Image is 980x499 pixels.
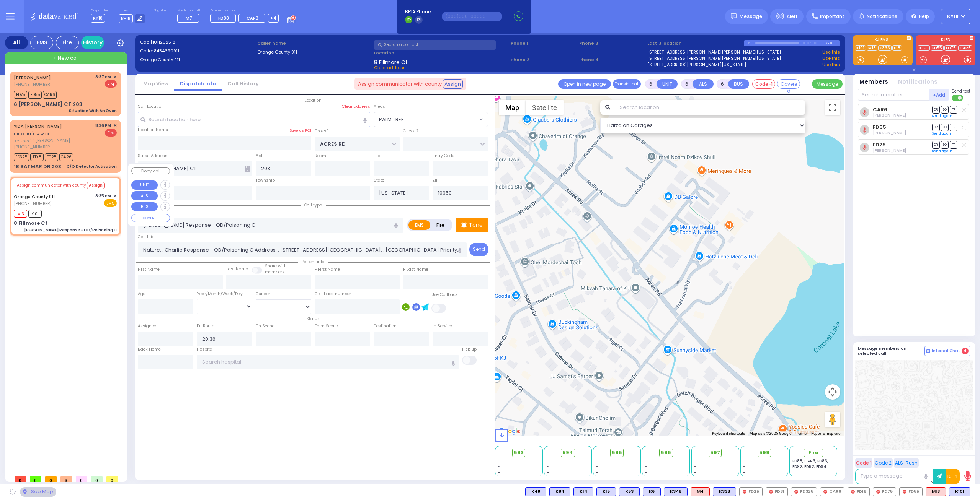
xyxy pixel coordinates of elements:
div: K333 [713,487,736,496]
button: Transfer call [613,79,641,89]
span: 597 [710,449,720,457]
label: Pick up [462,346,477,353]
span: Alert [787,13,798,20]
span: [1011202518] [150,39,177,45]
div: BLS [596,487,616,496]
span: Joel Sandel [873,112,906,118]
button: ALS [131,191,158,200]
label: Gender [256,291,270,297]
a: [STREET_ADDRESS][PERSON_NAME][PERSON_NAME][US_STATE] [647,55,781,62]
a: FD55 [873,124,886,130]
span: FD25 [45,153,58,161]
label: ZIP [433,177,438,184]
img: red-radio-icon.svg [876,490,880,494]
label: Orange County 911 [140,57,255,63]
span: PALM TREE [374,112,488,127]
a: [PERSON_NAME] [14,75,51,81]
span: SO [941,124,949,131]
span: 0 [91,476,103,482]
label: Cross 2 [403,128,418,134]
a: YIDA [PERSON_NAME] [14,123,62,129]
span: 0 [76,476,87,482]
span: Fire [105,129,117,137]
img: red-radio-icon.svg [823,490,827,494]
span: 596 [661,449,671,457]
span: Message [739,13,762,20]
button: ALS [693,79,714,89]
span: CAR3 [247,15,258,21]
span: - [498,458,500,464]
div: K6 [643,487,661,496]
a: Open this area in Google Maps (opens a new window) [497,426,522,436]
div: FD18 [848,487,870,496]
img: red-radio-icon.svg [769,490,773,494]
img: red-radio-icon.svg [851,490,855,494]
span: KY18 [91,14,105,23]
a: Use this [822,62,840,68]
div: 18 SATMAR DR 203 [14,163,61,171]
label: Street Address [138,153,167,159]
span: SO [941,141,949,148]
label: Caller: [140,48,255,54]
a: Use this [822,49,840,55]
div: 8 Fillmore Ct [14,219,47,227]
button: UNIT [131,180,158,190]
span: 8454690911 [154,48,179,54]
span: - [743,464,745,470]
span: - [547,458,549,464]
a: Send again [932,131,952,136]
label: Call Info [138,234,154,240]
span: Internal Chat [932,348,960,354]
div: Situation With An Oven [69,108,117,114]
h5: Message members on selected call [858,346,924,356]
div: ALS [691,487,710,496]
button: +Add [929,89,949,101]
button: ALS-Rush [894,458,919,468]
div: BLS [549,487,570,496]
span: 593 [514,449,524,457]
span: Lazar Wieder [873,130,906,136]
span: - [547,464,549,470]
div: Fire [56,36,79,49]
input: Search member [858,89,929,101]
span: [PHONE_NUMBER] [14,81,52,87]
label: Age [138,291,145,297]
button: Show satellite imagery [526,100,563,115]
a: Send again [932,149,952,153]
label: Call Location [138,104,164,110]
span: - [743,470,745,475]
div: M4 [691,487,710,496]
span: FD18 [30,153,44,161]
div: 6 [PERSON_NAME] CT 203 [14,101,82,108]
button: Message [812,79,843,89]
label: Turn off text [952,94,964,102]
div: K14 [573,487,593,496]
span: 3 [60,476,72,482]
span: +4 [270,15,276,21]
label: Destination [374,323,397,329]
span: Phone 4 [579,57,645,63]
small: Share with [265,263,287,269]
span: SO [941,106,949,113]
span: PALM TREE [374,112,477,126]
a: K18 [892,45,902,51]
a: Open in new page [558,79,611,89]
span: Phone 2 [511,57,577,63]
span: K101 [28,210,42,218]
span: EMS [104,199,117,207]
label: State [374,177,384,184]
label: Night unit [154,8,171,13]
span: Patient info [298,259,328,265]
span: DR [932,141,940,148]
span: Send text [952,88,970,94]
span: 594 [562,449,573,457]
a: K333 [878,45,892,51]
img: Logo [30,11,81,21]
span: DR [932,124,940,131]
span: - [694,470,696,475]
span: Fire [808,449,818,457]
span: - [498,464,500,470]
a: FD55 [931,45,944,51]
span: + New call [53,54,79,62]
a: Use this [822,55,840,62]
